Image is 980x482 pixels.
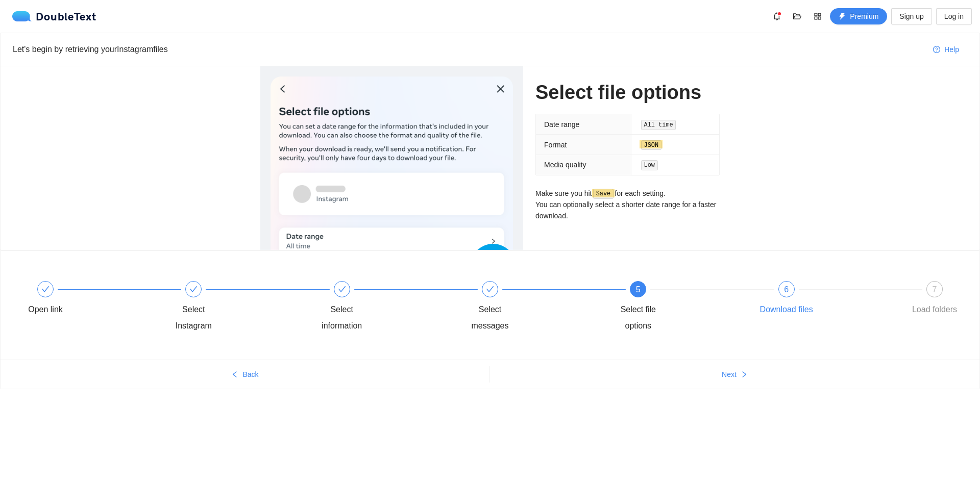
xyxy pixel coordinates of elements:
[641,140,661,150] code: JSON
[535,188,720,222] p: Make sure you hit for each setting. You can optionally select a shorter date range for a faster d...
[16,281,164,318] div: Open link
[338,285,346,293] span: check
[460,281,608,334] div: Select messages
[164,301,223,334] div: Select Instagram
[312,301,372,334] div: Select information
[231,371,238,379] span: left
[944,44,959,55] span: Help
[789,8,805,24] button: folder-open
[830,8,887,24] button: thunderboltPremium
[891,8,932,24] button: Sign up
[850,11,878,22] span: Premium
[839,13,846,21] span: thunderbolt
[490,366,979,383] button: Nextright
[312,281,460,334] div: Select information
[925,41,967,58] button: question-circleHelp
[608,281,756,334] div: 5Select file options
[933,46,940,54] span: question-circle
[189,285,198,293] span: check
[544,161,586,169] span: Media quality
[164,281,312,334] div: Select Instagram
[12,11,96,21] div: DoubleText
[912,301,957,318] div: Load folders
[790,12,805,20] span: folder-open
[741,371,748,379] span: right
[810,12,825,20] span: appstore
[933,285,937,294] span: 7
[41,285,50,293] span: check
[936,8,972,24] button: Log in
[28,301,63,318] div: Open link
[544,120,579,129] span: Date range
[641,120,676,130] code: All time
[641,160,658,170] code: Low
[899,11,923,22] span: Sign up
[535,81,720,105] h1: Select file options
[460,301,520,334] div: Select messages
[544,141,567,149] span: Format
[760,301,813,318] div: Download files
[593,189,614,199] code: Save
[722,369,737,380] span: Next
[12,11,96,21] a: logoDoubleText
[769,8,785,24] button: bell
[810,8,826,24] button: appstore
[608,301,668,334] div: Select file options
[636,285,641,294] span: 5
[1,366,489,383] button: leftBack
[944,11,964,22] span: Log in
[784,285,789,294] span: 6
[242,369,258,380] span: Back
[12,11,36,21] img: logo
[486,285,494,293] span: check
[905,281,964,318] div: 7Load folders
[769,12,785,20] span: bell
[13,43,925,56] div: Let's begin by retrieving your Instagram files
[757,281,905,318] div: 6Download files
